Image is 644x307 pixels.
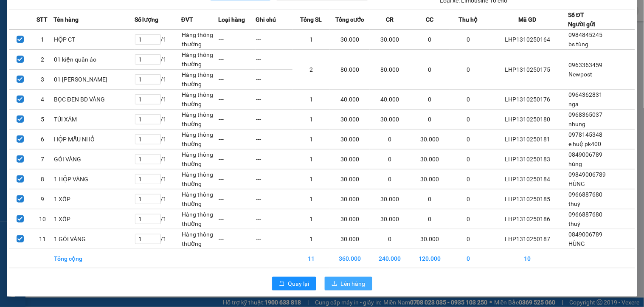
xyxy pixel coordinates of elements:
[256,90,292,110] td: ---
[410,209,450,229] td: 0
[568,191,602,198] span: 0966887680
[568,211,602,218] span: 0966887680
[31,50,53,70] td: 2
[410,229,450,249] td: 30.000
[135,189,181,209] td: / 1
[568,41,588,48] span: bs tùng
[256,130,292,149] td: ---
[330,209,370,229] td: 30.000
[31,169,53,189] td: 8
[218,15,245,24] span: Loại hàng
[370,30,410,50] td: 30.000
[288,279,309,288] span: Quay lại
[519,15,537,24] span: Mã GD
[53,209,135,229] td: 1 XỐP
[487,30,568,50] td: LHP1310250164
[487,189,568,209] td: LHP1310250185
[370,189,410,209] td: 30.000
[256,30,292,50] td: ---
[370,149,410,169] td: 0
[181,209,218,229] td: Hàng thông thường
[410,30,450,50] td: 0
[135,30,181,50] td: / 1
[53,30,135,50] td: HỘP CT
[330,110,370,130] td: 30.000
[181,70,218,90] td: Hàng thông thường
[450,229,487,249] td: 0
[410,249,450,268] td: 120.000
[568,200,580,207] span: thuý
[330,149,370,169] td: 30.000
[135,130,181,149] td: / 1
[181,90,218,110] td: Hàng thông thường
[292,110,329,130] td: 1
[25,7,87,25] strong: CÔNG TY TNHH VĨNH QUANG
[568,71,592,78] span: Newpost
[487,50,568,90] td: LHP1310250175
[292,249,329,268] td: 11
[181,130,218,149] td: Hàng thông thường
[568,171,606,178] span: 09849006789
[568,240,585,247] span: HÙNG
[218,209,255,229] td: ---
[45,47,65,53] span: Website
[450,249,487,268] td: 0
[568,141,601,147] span: e huệ pk400
[256,209,292,229] td: ---
[256,229,292,249] td: ---
[53,249,135,268] td: Tổng cộng
[487,249,568,268] td: 10
[292,130,329,149] td: 1
[292,209,329,229] td: 1
[135,209,181,229] td: / 1
[325,277,372,290] button: uploadLên hàng
[218,50,255,70] td: ---
[410,130,450,149] td: 30.000
[450,169,487,189] td: 0
[292,189,329,209] td: 1
[330,130,370,149] td: 30.000
[30,45,82,62] strong: : [DOMAIN_NAME]
[370,130,410,149] td: 0
[218,189,255,209] td: ---
[31,70,53,90] td: 3
[292,50,329,90] td: 2
[459,15,478,24] span: Thu hộ
[410,110,450,130] td: 0
[53,15,79,24] span: Tên hàng
[450,50,487,90] td: 0
[370,169,410,189] td: 0
[256,50,292,70] td: ---
[181,15,193,24] span: ĐVT
[370,90,410,110] td: 40.000
[292,149,329,169] td: 1
[292,169,329,189] td: 1
[330,189,370,209] td: 30.000
[53,229,135,249] td: 1 GÓI VÀNG
[300,15,322,24] span: Tổng SL
[53,189,135,209] td: 1 XỐP
[92,9,164,20] span: LHP1310250187
[370,50,410,90] td: 80.000
[256,110,292,130] td: ---
[330,50,370,90] td: 80.000
[31,229,53,249] td: 11
[135,110,181,130] td: / 1
[341,279,366,288] span: Lên hàng
[426,15,434,24] span: CC
[218,169,255,189] td: ---
[487,209,568,229] td: LHP1310250186
[37,15,48,24] span: STT
[330,90,370,110] td: 40.000
[568,231,602,238] span: 0849006789
[370,110,410,130] td: 30.000
[450,130,487,149] td: 0
[410,169,450,189] td: 30.000
[256,70,292,90] td: ---
[568,62,602,68] span: 0963363459
[135,70,181,90] td: / 1
[53,110,135,130] td: TÚI XÁM
[332,281,337,287] span: upload
[31,130,53,149] td: 6
[487,149,568,169] td: LHP1310250183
